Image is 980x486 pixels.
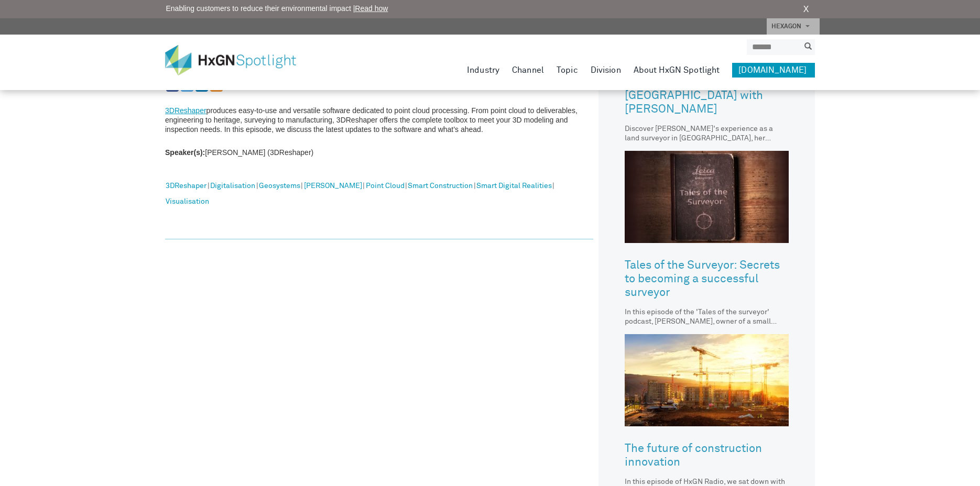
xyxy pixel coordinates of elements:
div: | | | | | | | [165,171,593,218]
a: Industry [467,63,499,78]
a: About HxGN Spotlight [634,63,720,78]
img: HxGN Spotlight [165,45,312,75]
a: 3DReshaper [165,106,206,115]
a: Read how [355,4,388,13]
a: Tales of the Surveyor: Secrets to becoming a successful surveyor [625,251,789,307]
a: Channel [512,63,544,78]
img: Tales of the Surveyor: Secrets to becoming a successful surveyor [625,151,789,243]
div: In this episode of the 'Tales of the surveyor' podcast, [PERSON_NAME], owner of a small surveying... [625,307,789,326]
a: [DOMAIN_NAME] [732,63,815,78]
a: Smart Construction [408,180,473,193]
a: Visualisation [166,195,209,209]
div: Discover [PERSON_NAME]'s experience as a land surveyor in [GEOGRAPHIC_DATA], her embrace of techn... [625,124,789,143]
a: Topic [557,63,578,78]
span: Enabling customers to reduce their environmental impact | [166,3,388,14]
p: [PERSON_NAME] (3DReshaper) [165,148,593,157]
a: 3DReshaper [166,180,206,193]
a: [PERSON_NAME] [304,180,362,193]
a: Women in tech: Surveying [GEOGRAPHIC_DATA] with [PERSON_NAME] [625,68,789,124]
a: Point Cloud [366,180,405,193]
p: produces easy-to-use and versatile software dedicated to point cloud processing. From point cloud... [165,106,593,134]
strong: Speaker(s): [165,148,205,157]
a: Digitalisation [210,180,255,193]
a: Smart Digital Realities [476,180,552,193]
a: X [803,3,809,16]
a: The future of construction innovation [625,434,789,477]
img: The future of construction innovation [625,334,789,426]
a: Division [591,63,621,78]
a: Geosystems [259,180,300,193]
a: HEXAGON [767,18,820,35]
